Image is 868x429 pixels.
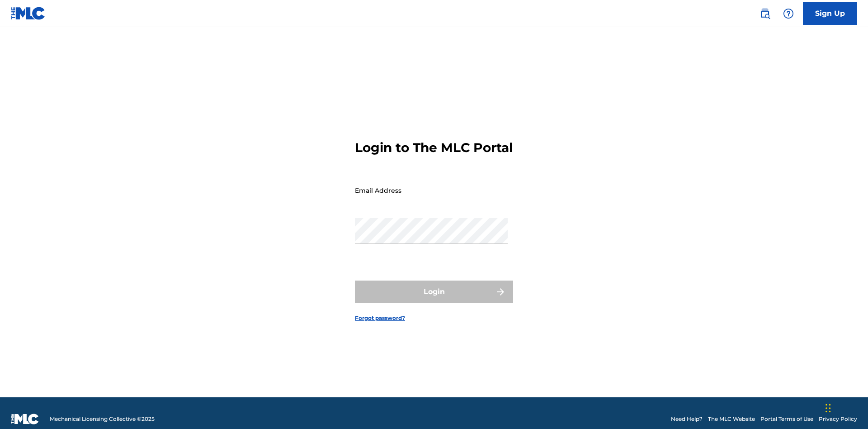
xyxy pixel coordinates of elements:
a: Forgot password? [355,314,405,322]
iframe: Chat Widget [823,386,868,429]
a: Sign Up [803,2,857,25]
div: Help [779,5,797,23]
img: help [783,8,794,19]
span: Mechanical Licensing Collective © 2025 [50,415,155,423]
a: Need Help? [671,415,703,423]
a: Public Search [756,5,774,23]
div: Drag [826,395,831,422]
a: Portal Terms of Use [760,415,813,423]
img: MLC Logo [11,7,46,20]
img: search [759,8,770,19]
a: Privacy Policy [819,415,857,423]
img: logo [11,414,39,424]
a: The MLC Website [708,415,755,423]
h3: Login to The MLC Portal [355,140,513,156]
